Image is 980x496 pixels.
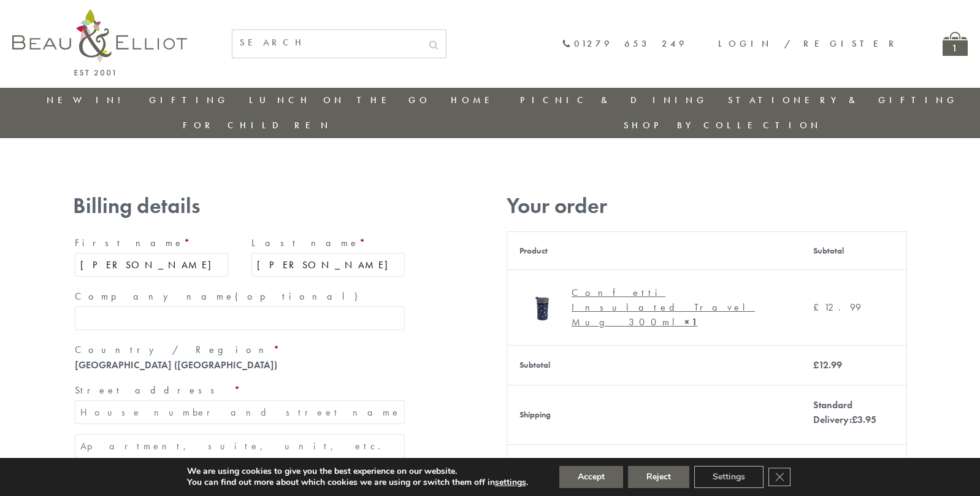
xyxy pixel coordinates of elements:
[75,340,405,360] label: Country / Region
[75,400,405,424] input: House number and street name
[801,231,906,269] th: Subtotal
[519,282,789,333] a: Confetti Insulated Travel Mug 350ml Confetti Insulated Travel Mug 300ml× 1
[559,466,623,488] button: Accept
[628,466,689,488] button: Reject
[572,285,779,330] div: Confetti Insulated Travel Mug 300ml
[728,94,958,106] a: Stationery & Gifting
[73,193,407,219] h3: Billing details
[75,358,277,371] strong: [GEOGRAPHIC_DATA] ([GEOGRAPHIC_DATA])
[187,466,528,477] p: We are using cookies to give you the best experience on our website.
[813,358,819,371] span: £
[519,282,565,328] img: Confetti Insulated Travel Mug 350ml
[813,398,876,426] label: Standard Delivery:
[813,301,824,314] span: £
[187,477,528,488] p: You can find out more about which cookies we are using or switch them off in .
[852,413,876,426] bdi: 3.95
[507,385,802,444] th: Shipping
[75,434,405,458] input: Apartment, suite, unit, etc. (optional)
[47,94,129,106] a: New in!
[75,287,405,306] label: Company name
[75,233,228,253] label: First name
[232,30,421,55] input: SEARCH
[624,119,822,131] a: Shop by collection
[507,193,907,219] h3: Your order
[813,301,861,314] bdi: 12.99
[251,233,405,253] label: Last name
[562,39,687,49] a: 01279 653 249
[235,290,365,303] span: (optional)
[684,316,697,328] strong: × 1
[451,94,500,106] a: Home
[507,345,802,385] th: Subtotal
[768,468,791,486] button: Close GDPR Cookie Banner
[694,466,764,488] button: Settings
[149,94,229,106] a: Gifting
[520,94,708,106] a: Picnic & Dining
[507,231,802,269] th: Product
[943,32,968,56] a: 1
[249,94,431,106] a: Lunch On The Go
[852,413,857,426] span: £
[495,477,526,488] button: settings
[813,358,842,371] bdi: 12.99
[12,9,187,76] img: logo
[718,37,900,50] a: Login / Register
[183,119,332,131] a: For Children
[75,381,405,400] label: Street address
